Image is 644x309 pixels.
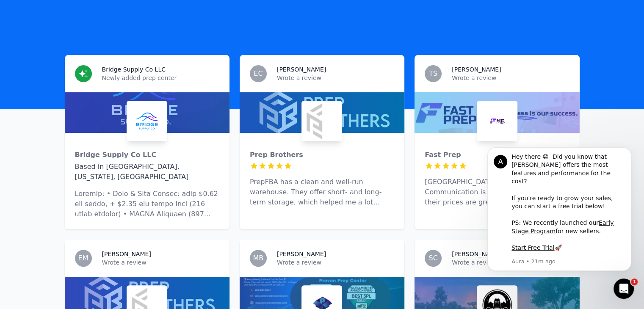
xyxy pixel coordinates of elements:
a: TS[PERSON_NAME]Wrote a reviewFast PrepFast Prep[GEOGRAPHIC_DATA] in the east coast. Communication... [415,55,579,229]
p: Wrote a review [277,258,394,267]
h3: [PERSON_NAME] [452,65,501,74]
img: Fast Prep [478,102,516,140]
span: EC [254,70,263,77]
h3: Bridge Supply Co LLC [102,65,166,74]
a: Bridge Supply Co LLCNewly added prep centerBridge Supply Co LLCBridge Supply Co LLCBased in [GEOG... [65,55,229,229]
div: Fast Prep [425,150,569,160]
span: MB [253,255,263,262]
p: Wrote a review [102,258,219,267]
span: TS [429,70,437,77]
span: EM [78,255,88,262]
img: Prep Brothers [303,102,340,140]
p: Wrote a review [452,74,569,82]
div: Prep Brothers [250,150,394,160]
iframe: Intercom live chat [614,279,634,299]
span: SC [428,255,437,262]
div: Based in [GEOGRAPHIC_DATA], [US_STATE], [GEOGRAPHIC_DATA] [75,162,219,182]
img: Bridge Supply Co LLC [128,102,166,140]
p: Newly added prep center [102,74,219,82]
p: Wrote a review [452,258,569,267]
h3: [PERSON_NAME] [102,250,151,258]
p: PrepFBA has a clean and well-run warehouse. They offer short- and long-term storage, which helped... [250,177,394,207]
p: Loremip: • Dolo & Sita Consec: adip $0.62 eli seddo, + $2.35 eiu tempo inci (216 utlab etdolor) •... [75,189,219,219]
p: Wrote a review [277,74,394,82]
span: 1 [631,279,638,285]
h3: [PERSON_NAME] [452,250,501,258]
h3: [PERSON_NAME] [277,65,326,74]
div: Bridge Supply Co LLC [75,150,219,160]
iframe: Intercom notifications message [475,143,644,286]
p: [GEOGRAPHIC_DATA] in the east coast. Communication is always clear and fast, their prices are gre... [425,177,569,207]
a: EC[PERSON_NAME]Wrote a reviewPrep BrothersPrep BrothersPrepFBA has a clean and well-run warehouse... [240,55,404,229]
h3: [PERSON_NAME] [277,250,326,258]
